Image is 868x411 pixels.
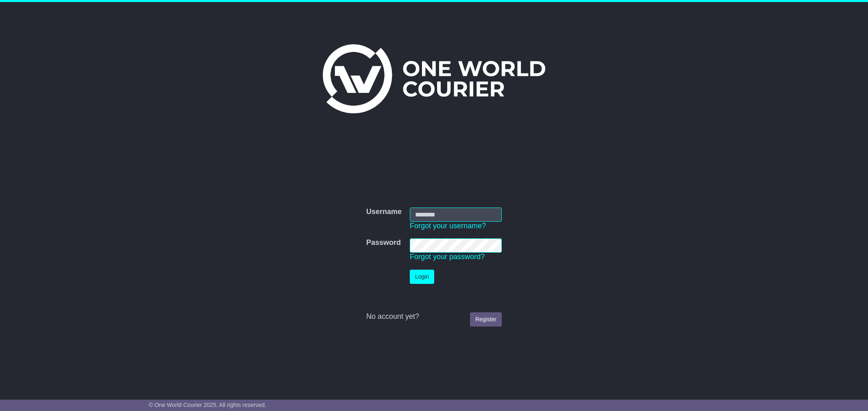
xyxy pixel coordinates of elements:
[410,253,485,261] a: Forgot your password?
[366,208,402,216] label: Username
[149,402,267,408] span: © One World Courier 2025. All rights reserved.
[323,44,545,113] img: One World
[410,270,434,284] button: Login
[366,238,401,247] label: Password
[410,222,486,230] a: Forgot your username?
[470,312,502,327] a: Register
[366,312,502,321] div: No account yet?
